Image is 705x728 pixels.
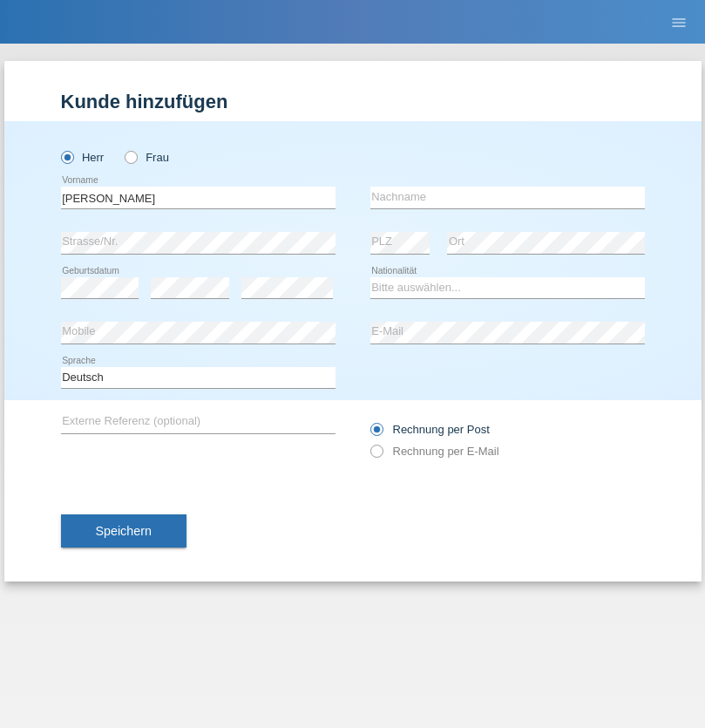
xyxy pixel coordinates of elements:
[125,151,169,164] label: Frau
[370,423,382,445] input: Rechnung per Post
[96,524,152,538] span: Speichern
[370,423,490,436] label: Rechnung per Post
[370,445,499,458] label: Rechnung per E-Mail
[661,17,696,27] a: menu
[61,514,186,548] button: Speichern
[670,14,688,31] i: menu
[370,445,382,466] input: Rechnung per E-Mail
[61,91,645,112] h1: Kunde hinzufügen
[61,151,72,162] input: Herr
[125,151,136,162] input: Frau
[61,151,105,164] label: Herr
